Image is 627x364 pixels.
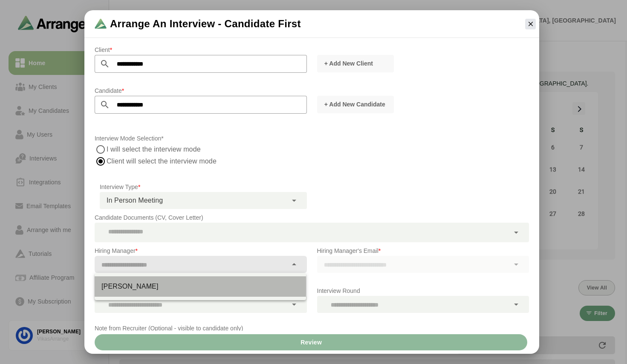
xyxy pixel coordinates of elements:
[317,246,529,256] p: Hiring Manager's Email
[95,45,307,55] p: Client
[95,212,529,223] p: Candidate Documents (CV, Cover Letter)
[100,182,307,192] p: Interview Type
[101,281,299,292] div: [PERSON_NAME]
[95,246,307,256] p: Hiring Manager
[95,133,529,143] p: Interview Mode Selection*
[317,55,394,72] button: + Add New Client
[317,96,394,113] button: + Add New Candidate
[324,100,385,109] span: + Add New Candidate
[107,155,257,167] label: Client will select the interview mode
[110,17,301,31] span: Arrange an Interview - Candidate First
[95,323,529,333] p: Note from Recruiter (Optional - visible to candidate only)
[324,59,373,68] span: + Add New Client
[107,195,163,206] span: In Person Meeting
[95,86,307,96] p: Candidate
[107,143,201,155] label: I will select the interview mode
[317,286,529,296] p: Interview Round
